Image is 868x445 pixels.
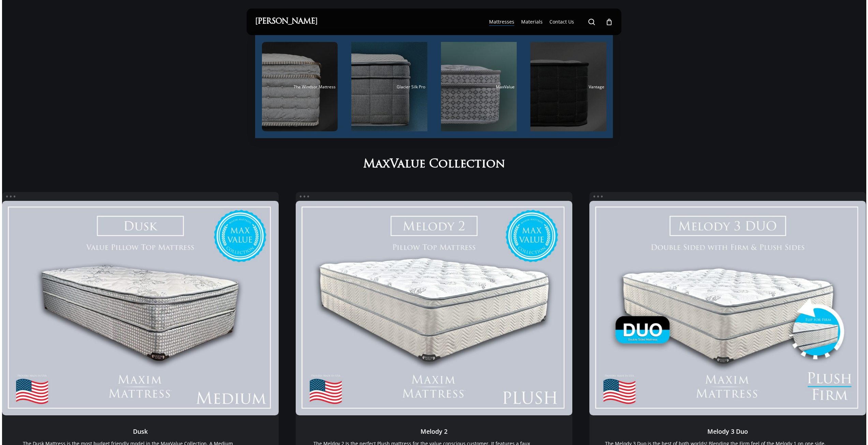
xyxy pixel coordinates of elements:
[351,42,427,131] a: Glacier Silk Pro
[397,84,425,90] span: Glacier Silk Pro
[363,158,425,172] span: MaxValue
[441,42,517,131] a: MaxValue
[255,18,318,26] a: [PERSON_NAME]
[605,18,613,26] a: Cart
[360,157,508,172] h2: MaxValue Collection
[429,158,505,172] span: Collection
[486,9,613,35] nav: Main Menu
[589,84,604,90] span: Vantage
[549,18,574,25] a: Contact Us
[530,42,606,131] a: Vantage
[262,42,338,131] a: The Windsor Mattress
[496,84,515,90] span: MaxValue
[489,18,514,25] a: Mattresses
[521,18,543,25] a: Materials
[294,84,336,90] span: The Windsor Mattress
